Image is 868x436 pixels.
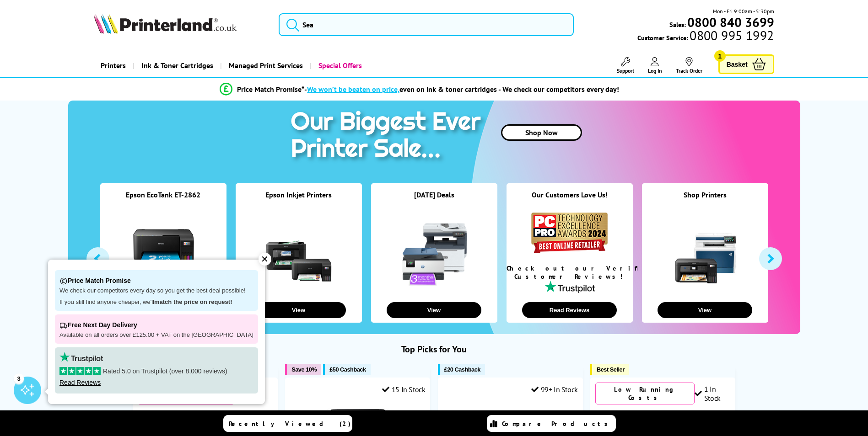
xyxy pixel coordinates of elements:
[669,20,686,29] span: Sales:
[648,67,662,74] span: Log In
[687,14,774,31] b: 0800 840 3699
[727,58,748,70] span: Basket
[291,366,317,373] span: Save 10%
[595,383,695,404] div: Low Running Costs
[59,331,253,339] p: Available on all orders over £125.00 + VAT on the [GEOGRAPHIC_DATA]
[59,379,101,386] a: Read Reviews
[487,415,616,432] a: Compare Products
[590,364,629,375] button: Best Seller
[73,81,767,97] li: modal_Promise
[686,18,774,27] a: 0800 840 3699
[382,385,425,394] div: 15 In Stock
[718,54,774,74] a: Basket 1
[648,57,662,74] a: Log In
[279,13,574,36] input: Sea
[251,302,346,318] button: View
[223,415,352,432] a: Recently Viewed (2)
[307,85,399,94] span: We won’t be beaten on price,
[642,190,768,211] div: Shop Printers
[531,385,578,394] div: 99+ In Stock
[126,190,200,199] a: Epson EcoTank ET-2862
[658,302,752,318] button: View
[688,31,774,40] span: 0800 995 1992
[637,31,774,42] span: Customer Service:
[285,364,321,375] button: Save 10%
[229,420,351,428] span: Recently Viewed (2)
[59,367,253,375] p: Rated 5.0 on Trustpilot (over 8,000 reviews)
[220,54,310,77] a: Managed Print Services
[444,366,480,373] span: £20 Cashback
[310,54,369,77] a: Special Offers
[329,366,366,373] span: £50 Cashback
[676,57,702,74] a: Track Order
[713,7,774,16] span: Mon - Fri 9:00am - 5:30pm
[59,319,253,331] p: Free Next Day Delivery
[59,298,253,306] p: If you still find anyone cheaper, we'll
[59,352,103,362] img: trustpilot rating
[617,67,634,74] span: Support
[438,364,485,375] button: £20 Cashback
[259,253,271,266] div: ✕
[94,14,237,34] img: Printerland Logo
[94,14,267,36] a: Printerland Logo
[304,85,619,94] div: - even on ink & toner cartridges - We check our competitors every day!
[323,364,370,375] button: £50 Cashback
[617,57,634,74] a: Support
[237,85,304,94] span: Price Match Promise*
[59,287,253,295] p: We check our competitors every day so you get the best deal possible!
[14,373,24,383] div: 3
[265,190,332,199] a: Epson Inkjet Printers
[501,124,582,141] a: Shop Now
[94,54,133,77] a: Printers
[522,302,617,318] button: Read Reviews
[141,54,213,77] span: Ink & Toner Cartridges
[502,420,613,428] span: Compare Products
[154,298,232,305] strong: match the price on request!
[387,302,481,318] button: View
[133,54,220,77] a: Ink & Toner Cartridges
[59,275,253,287] p: Price Match Promise
[714,50,726,62] span: 1
[286,101,490,172] img: printer sale
[371,190,497,211] div: [DATE] Deals
[597,366,625,373] span: Best Seller
[507,264,633,281] div: Check out our Verified Customer Reviews!
[507,190,633,211] div: Our Customers Love Us!
[695,384,730,403] div: 1 In Stock
[59,367,101,375] img: stars-5.svg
